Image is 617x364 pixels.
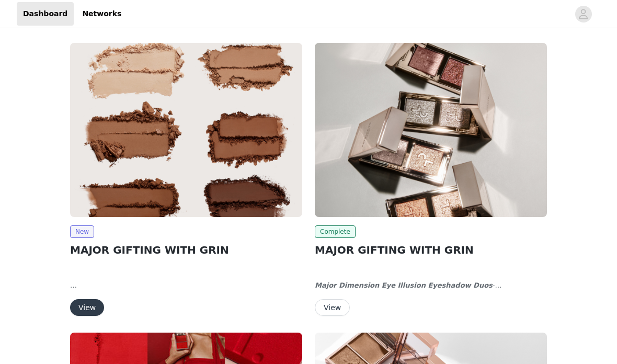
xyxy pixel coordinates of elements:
[70,242,302,258] h2: MAJOR GIFTING WITH GRIN
[17,2,74,26] a: Dashboard
[578,6,588,22] div: avatar
[315,299,350,316] button: View
[70,43,302,217] img: Patrick Ta Beauty
[315,304,350,312] a: View
[315,280,547,291] div: - [PERSON_NAME] made to stand out. It’s effortless elegance and just enough drama. With a beautif...
[315,43,547,217] img: Patrick Ta Beauty
[76,2,128,26] a: Networks
[70,225,94,238] span: New
[70,299,104,316] button: View
[315,281,493,289] strong: Major Dimension Eye Illusion Eyeshadow Duos
[315,225,356,238] span: Complete
[70,304,104,312] a: View
[315,242,547,258] h2: MAJOR GIFTING WITH GRIN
